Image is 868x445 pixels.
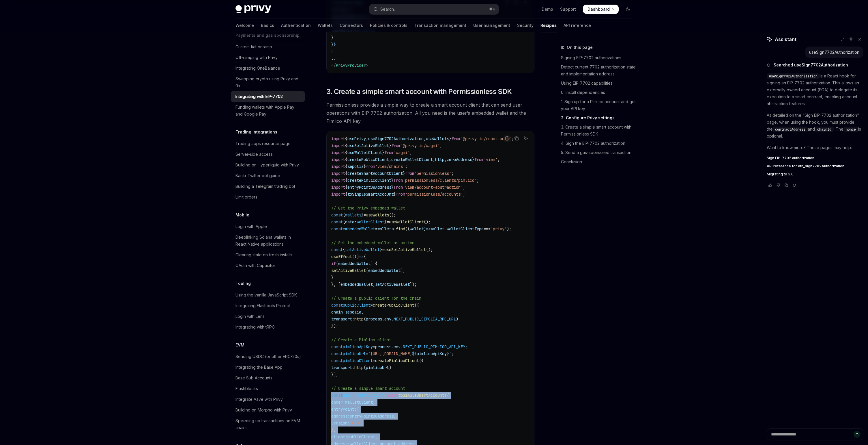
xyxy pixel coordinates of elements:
a: Signing EIP-7702 authorizations [561,53,637,62]
span: createSmartAccountClient [347,171,403,176]
div: Integrating with EIP-7702 [235,93,283,100]
span: Assistant [775,36,796,43]
a: Speeding up transactions on EVM chains [231,416,305,433]
span: toSimpleSmartAccount [347,192,394,197]
span: embeddedWallet [368,268,401,273]
span: : [354,219,357,225]
span: embeddedWallet [341,282,373,287]
span: ; [463,192,465,197]
span: On this page [567,44,593,51]
div: Search... [380,6,396,13]
a: Support [560,6,576,12]
span: from [474,157,484,162]
span: import [331,136,345,141]
span: createWalletClient [391,157,433,162]
span: : [361,28,364,33]
span: sepolia [347,164,364,169]
h5: EVM [235,342,244,348]
span: . [394,226,396,231]
a: Deeplinking Solana wallets in React Native applications [231,232,305,249]
span: chainId [817,127,831,132]
a: 0. Install dependencies [561,88,637,97]
a: Building on Morpho with Privy [231,405,305,415]
span: , [361,309,364,315]
span: ) [424,226,426,231]
span: // Set the embedded wallet as active [331,240,414,245]
a: Custom fiat onramp [231,42,305,52]
span: useSign7702Authorization [368,136,424,141]
a: Welcome [235,18,254,32]
a: 5. Send a gas-sponsored transaction [561,148,637,157]
span: import [331,185,345,190]
span: } [391,178,394,183]
span: Searched useSign7702Authorization [774,62,848,68]
span: process [366,316,382,322]
a: Detect current 7702 authorization state and implementation address [561,62,637,79]
span: if [331,261,336,266]
span: . [382,316,384,322]
span: const [331,344,343,349]
span: (() [352,254,359,259]
span: > [331,49,334,54]
a: Dashboard [583,5,619,14]
div: Building on Hyperliquid with Privy [235,162,299,168]
a: Conclusion [561,157,637,166]
a: Integrating with tRPC [231,322,305,332]
a: Login with Apple [231,221,305,232]
span: . [391,344,394,349]
span: showWalletUIs [331,28,361,33]
span: = [373,344,375,349]
span: ; [410,150,412,155]
span: API reference for eth_sign7702Authorization [767,164,844,168]
a: API reference [564,18,591,32]
span: publicClient [343,303,371,308]
span: useEffect [331,254,352,259]
span: = [373,358,375,363]
span: pimlicoApiKey [417,351,447,356]
span: useSign7702Authorization [769,74,818,79]
span: } [331,275,334,280]
span: createPublicClient [373,303,414,308]
span: ; [465,344,467,349]
span: ({ [414,303,419,308]
span: // Create a public client for the chain [331,296,421,301]
span: ; [405,164,407,169]
span: => [426,226,431,231]
span: 'privy' [491,226,507,231]
a: Trading apps resource page [231,138,305,149]
span: createPublicClient [347,157,389,162]
button: Report incorrect code [504,135,511,142]
span: { [345,136,347,141]
span: wallets [345,212,361,218]
div: Flashblocks [235,385,258,392]
span: contractAddress [775,127,805,132]
button: Searched useSign7702Authorization [767,62,863,68]
div: Swapping crypto using Privy and 0x [235,75,301,89]
a: Wallets [318,18,333,32]
span: { [345,178,347,183]
span: } [331,42,334,47]
span: Sign EIP-7702 authorization [767,156,814,160]
a: User management [473,18,510,32]
div: Speeding up transactions on EVM chains [235,417,301,431]
span: 'viem/chains' [375,164,405,169]
span: `[URL][DOMAIN_NAME] [368,351,412,356]
span: , [389,157,391,162]
span: setActiveWallet [375,282,410,287]
button: Copy chat response [783,182,790,188]
span: from [366,164,375,169]
a: 2. Configure Privy settings [561,113,637,123]
span: (( [405,226,410,231]
span: const [331,303,343,308]
img: dark logo [235,5,271,13]
span: from [394,185,403,190]
div: Integrating with tRPC [235,324,275,331]
span: (); [426,247,433,252]
a: Demo [542,6,553,12]
span: ( [336,261,338,266]
div: Funding wallets with Apple Pay and Google Pay [235,104,301,118]
span: ) { [371,261,377,266]
div: Server-side access [235,151,273,158]
button: Copy the contents from the code block [513,135,520,142]
a: Security [517,18,534,32]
